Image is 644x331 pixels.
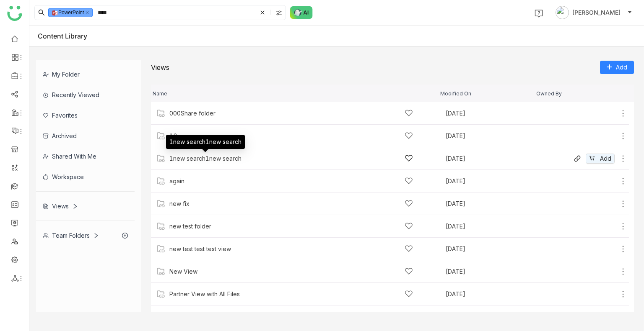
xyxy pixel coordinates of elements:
[157,200,165,208] img: View
[36,85,135,105] div: Recently Viewed
[157,222,165,231] img: View
[616,63,627,72] span: Add
[446,291,532,297] div: [DATE]
[151,63,169,72] div: Views
[446,156,532,162] div: [DATE]
[36,64,135,85] div: My Folder
[157,177,165,185] img: View
[153,91,167,96] span: Name
[38,32,100,40] div: Content Library
[169,178,184,185] a: again
[157,290,165,298] img: View
[290,6,313,19] img: ask-buddy-normal.svg
[157,154,165,163] img: View
[169,268,197,275] a: New View
[169,155,241,162] a: 1new search1new search
[554,6,634,19] button: [PERSON_NAME]
[36,167,135,187] div: Workspace
[446,201,532,207] div: [DATE]
[446,110,532,116] div: [DATE]
[157,245,165,253] img: View
[446,223,532,229] div: [DATE]
[600,154,611,163] span: Add
[36,126,135,146] div: Archived
[7,6,22,21] img: logo
[52,10,58,16] img: pptx.svg
[586,154,615,164] button: Add
[48,8,93,17] nz-tag: PowerPoint
[43,232,99,239] div: Team Folders
[446,178,532,184] div: [DATE]
[446,133,532,139] div: [DATE]
[572,8,621,17] span: [PERSON_NAME]
[556,6,569,19] img: avatar
[157,132,165,140] img: View
[157,109,165,118] img: View
[275,10,282,16] img: search-type.svg
[36,105,135,126] div: Favorites
[43,203,78,210] div: Views
[440,91,471,96] span: Modified On
[536,91,562,96] span: Owned By
[169,223,211,230] a: new test folder
[446,246,532,252] div: [DATE]
[535,9,543,18] img: help.svg
[446,269,532,275] div: [DATE]
[169,200,190,207] a: new fix
[600,61,634,74] button: Add
[157,267,165,276] img: View
[36,146,135,167] div: Shared with me
[169,246,231,252] a: new test test test view
[169,291,240,298] a: Partner View with All Files
[169,110,216,117] a: 000Share folder
[169,133,177,139] a: 12
[166,135,245,149] div: 1new search1new search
